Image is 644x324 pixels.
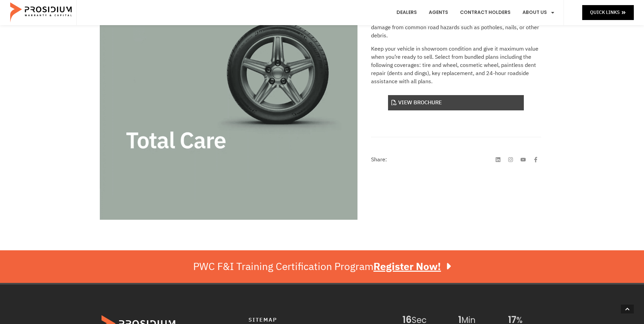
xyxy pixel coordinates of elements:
[193,260,451,273] div: PWC F&I Training Certification Program
[371,45,541,86] p: Keep your vehicle in showroom condition and give it maximum value when you’re ready to sell. Sele...
[371,157,387,162] h4: Share:
[373,259,441,274] u: Register Now!
[371,15,541,40] p: Protect yourself from the costs of repairs or replacements due to damage from common road hazards...
[582,5,634,20] a: Quick Links
[590,8,620,17] span: Quick Links
[388,95,524,110] a: View Brochure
